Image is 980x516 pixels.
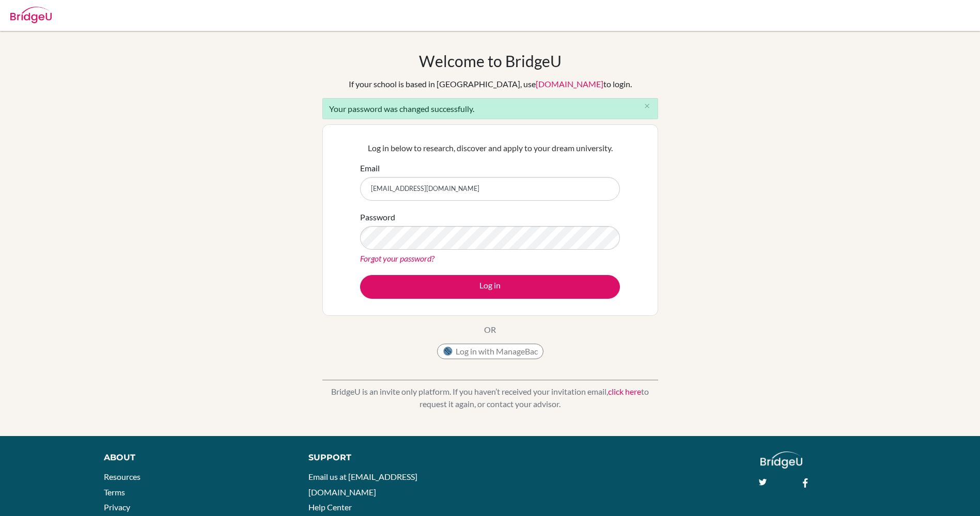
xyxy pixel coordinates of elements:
a: [DOMAIN_NAME] [536,79,603,89]
img: Bridge-U [10,7,52,23]
a: Resources [104,472,141,481]
p: Log in below to research, discover and apply to your dream university. [360,142,620,154]
h1: Welcome to BridgeU [419,52,562,70]
div: Your password was changed successfully. [322,98,658,119]
p: BridgeU is an invite only platform. If you haven’t received your invitation email, to request it ... [322,385,658,410]
label: Password [360,211,395,223]
a: Forgot your password? [360,253,434,263]
button: Log in with ManageBac [437,344,543,359]
img: logo_white@2x-f4f0deed5e89b7ecb1c2cc34c3e3d731f90f0f143d5ea2071677605dd97b5244.png [760,451,802,469]
div: Support [308,451,478,464]
div: If your school is based in [GEOGRAPHIC_DATA], use to login. [349,78,632,90]
a: click here [608,386,641,396]
p: OR [484,324,496,336]
label: Email [360,162,380,174]
i: close [643,102,651,110]
a: Terms [104,487,125,497]
button: Close [637,99,658,114]
div: About [104,451,285,464]
a: Privacy [104,502,130,512]
a: Email us at [EMAIL_ADDRESS][DOMAIN_NAME] [308,472,417,497]
a: Help Center [308,502,352,512]
button: Log in [360,275,620,299]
